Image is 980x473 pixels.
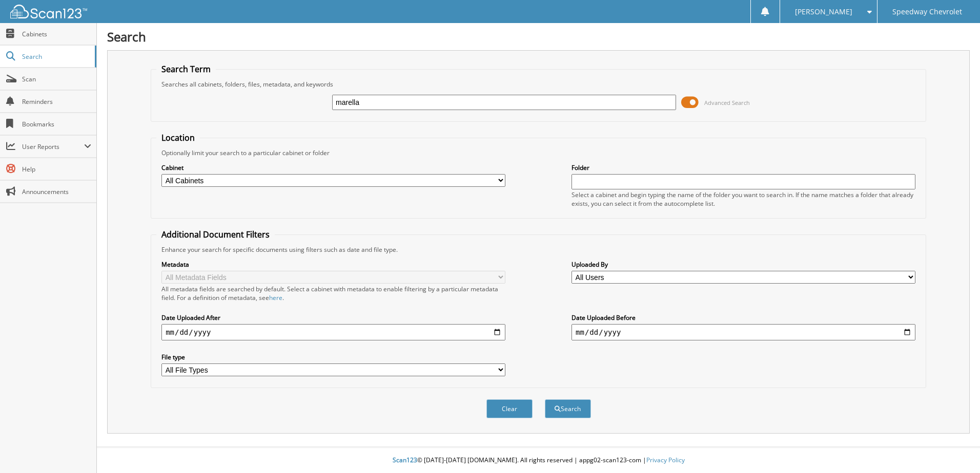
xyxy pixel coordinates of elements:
[269,293,282,302] a: here
[107,28,970,45] h1: Search
[571,163,915,172] label: Folder
[156,132,200,143] legend: Location
[161,163,505,172] label: Cabinet
[161,313,505,322] label: Date Uploaded After
[393,456,417,464] span: Scan123
[161,324,505,340] input: start
[22,52,90,61] span: Search
[10,5,87,18] img: scan123-logo-white.svg
[161,260,505,269] label: Metadata
[22,120,91,128] span: Bookmarks
[704,99,750,106] span: Advanced Search
[22,75,91,83] span: Scan
[571,260,915,269] label: Uploaded By
[795,9,852,15] span: [PERSON_NAME]
[892,9,962,15] span: Speedway Chevrolet
[22,142,84,151] span: User Reports
[156,245,921,254] div: Enhance your search for specific documents using filters such as date and file type.
[22,165,91,174] span: Help
[571,190,915,208] div: Select a cabinet and begin typing the name of the folder you want to search in. If the name match...
[22,187,91,196] span: Announcements
[646,456,685,464] a: Privacy Policy
[156,148,921,157] div: Optionally limit your search to a particular cabinet or folder
[22,97,91,106] span: Reminders
[161,285,505,302] div: All metadata fields are searched by default. Select a cabinet with metadata to enable filtering b...
[545,399,591,418] button: Search
[156,63,216,75] legend: Search Term
[156,229,275,240] legend: Additional Document Filters
[571,324,915,340] input: end
[161,353,505,361] label: File type
[486,399,533,418] button: Clear
[22,30,91,38] span: Cabinets
[929,424,980,473] iframe: Chat Widget
[571,313,915,322] label: Date Uploaded Before
[156,80,921,89] div: Searches all cabinets, folders, files, metadata, and keywords
[97,448,980,473] div: © [DATE]-[DATE] [DOMAIN_NAME]. All rights reserved | appg02-scan123-com |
